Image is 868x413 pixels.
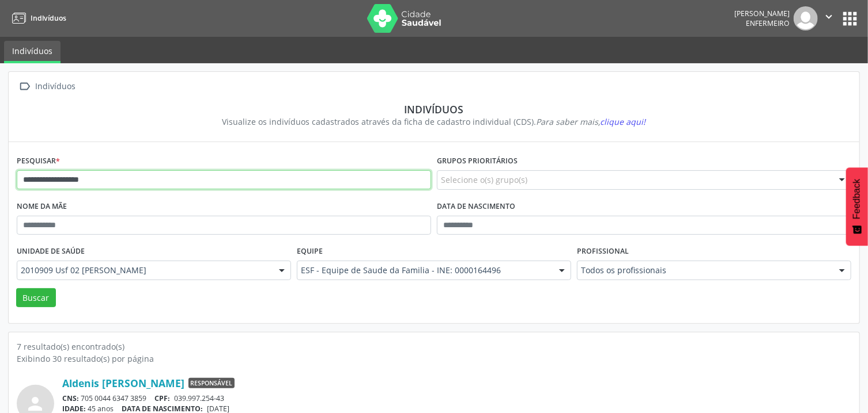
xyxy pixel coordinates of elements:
[17,78,33,95] i: 
[25,116,843,128] div: Visualize os indivíduos cadastrados através da ficha de cadastro individual (CDS).
[174,393,224,403] span: 039.997.254-43
[17,78,78,95] a:  Indivíduos
[734,9,790,18] div: [PERSON_NAME]
[818,6,840,30] button: 
[437,152,518,170] label: Grupos prioritários
[17,341,851,353] div: 7 resultado(s) encontrado(s)
[155,393,171,403] span: CPF:
[852,179,862,219] span: Feedback
[188,378,235,388] span: Responsável
[822,10,835,23] i: 
[581,265,828,276] span: Todos os profissionais
[62,377,184,389] a: Aldenis [PERSON_NAME]
[33,78,78,95] div: Indivíduos
[840,9,860,29] button: apps
[577,243,629,261] label: Profissional
[17,353,851,365] div: Exibindo 30 resultado(s) por página
[794,6,818,30] img: img
[4,41,61,63] a: Indivíduos
[62,393,851,403] div: 705 0044 6347 3859
[8,9,66,28] a: Indivíduos
[17,243,85,261] label: Unidade de saúde
[537,116,646,127] i: Para saber mais,
[21,265,267,276] span: 2010909 Usf 02 [PERSON_NAME]
[17,152,60,170] label: Pesquisar
[31,13,66,23] span: Indivíduos
[301,265,548,276] span: ESF - Equipe de Saude da Familia - INE: 0000164496
[746,18,790,28] span: Enfermeiro
[601,116,646,127] span: clique aqui!
[16,288,56,308] button: Buscar
[441,174,527,186] span: Selecione o(s) grupo(s)
[437,198,515,216] label: Data de nascimento
[62,393,79,403] span: CNS:
[17,198,67,216] label: Nome da mãe
[25,103,843,116] div: Indivíduos
[297,243,323,261] label: Equipe
[846,167,868,246] button: Feedback - Mostrar pesquisa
